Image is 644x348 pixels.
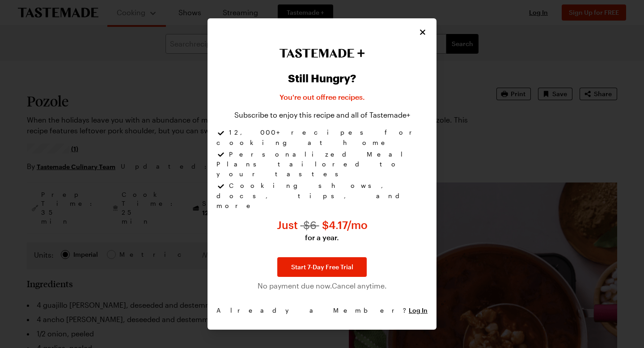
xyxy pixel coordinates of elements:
button: Close [418,27,428,37]
p: Just $4.17 per month for a year instead of $6 [277,218,368,243]
p: Subscribe to enjoy this recipe and all of Tastemade+ [234,110,410,120]
li: Personalized Meal Plans tailored to your tastes [216,149,428,181]
span: Already a Member? [216,306,428,315]
li: 12,000+ recipes for cooking at home [216,127,428,149]
span: Start 7-Day Free Trial [291,263,353,272]
a: Start 7-Day Free Trial [277,257,367,277]
span: No payment due now. Cancel anytime. [258,280,387,291]
img: Tastemade+ [279,49,365,58]
span: $ 6 [301,218,319,231]
span: Just $ 4.17 /mo [277,218,368,231]
button: Log In [409,306,428,315]
h2: Still Hungry? [288,72,356,85]
li: Cooking shows, docs, tips, and more [216,181,428,210]
p: You're out of free recipes . [280,92,365,102]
